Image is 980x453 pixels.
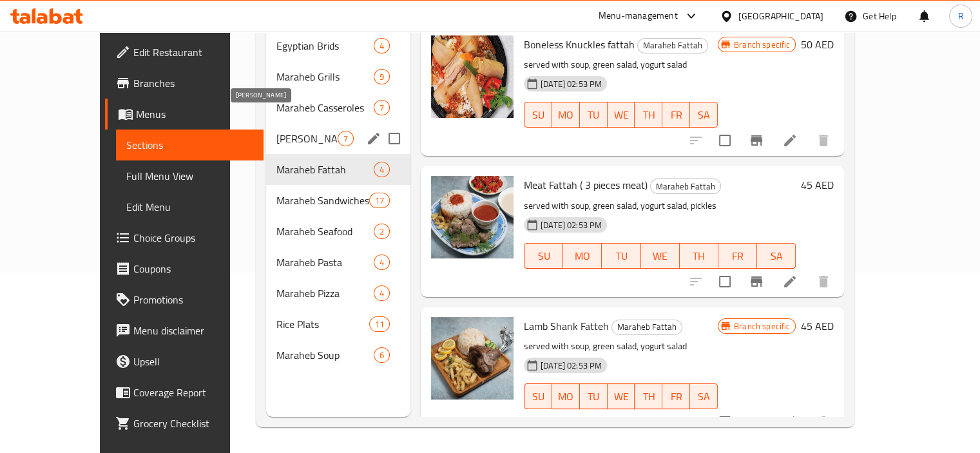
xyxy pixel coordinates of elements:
div: Maraheb Pizza [276,285,374,301]
div: Maraheb Fattah4 [266,154,410,185]
button: edit [364,129,383,148]
span: [PERSON_NAME] [276,131,338,146]
span: SA [762,247,791,265]
button: TU [580,383,608,409]
button: FR [718,243,757,269]
span: Meat Fattah ( 3 pieces meat) [524,175,648,195]
span: Full Menu View [126,168,253,184]
span: 2 [374,226,389,238]
span: TH [640,387,657,406]
button: FR [662,383,690,409]
div: Menu-management [599,8,678,24]
button: WE [608,102,635,128]
span: Maraheb Fattah [612,320,682,334]
a: Sections [116,130,264,160]
button: MO [563,243,602,269]
a: Choice Groups [105,222,264,253]
span: TU [585,387,602,406]
div: Maraheb Fattah [637,38,708,53]
div: items [374,347,390,363]
button: delete [808,125,839,156]
div: items [374,162,390,177]
span: Rice Plats [276,316,369,332]
span: Coupons [133,261,253,276]
a: Full Menu View [116,160,264,191]
span: Choice Groups [133,230,253,246]
button: WE [608,383,635,409]
button: Branch-specific-item [741,407,772,438]
span: SU [530,387,547,406]
span: TH [640,106,657,124]
span: Select to update [711,127,738,154]
span: Edit Menu [126,199,253,215]
nav: Menu sections [266,25,410,376]
span: TH [685,247,713,265]
div: items [369,316,390,332]
span: Branches [133,75,253,91]
a: Promotions [105,284,264,315]
a: Coverage Report [105,377,264,408]
span: 7 [338,133,353,145]
div: Maraheb Fattah [611,320,682,335]
div: [GEOGRAPHIC_DATA] [738,9,823,23]
span: Lamb Shank Fatteh [524,316,609,336]
button: MO [552,383,580,409]
button: SA [690,102,718,128]
p: served with soup, green salad, yogurt salad [524,57,718,73]
span: Grocery Checklist [133,416,253,431]
a: Branches [105,68,264,99]
div: [PERSON_NAME]7edit [266,123,410,154]
div: Maraheb Sandwiches [276,193,369,208]
button: SA [757,243,796,269]
a: Coupons [105,253,264,284]
span: Menus [136,106,253,122]
div: Maraheb Pasta [276,255,374,270]
a: Grocery Checklist [105,408,264,439]
div: Egyptian Brids4 [266,30,410,61]
span: SA [695,387,713,406]
button: TH [635,383,662,409]
span: Maraheb Fattah [651,179,720,194]
span: SU [530,106,547,124]
span: Maraheb Seafood [276,224,374,239]
span: WE [613,106,630,124]
button: TU [602,243,640,269]
p: served with soup, green salad, yogurt salad, pickles [524,198,796,214]
span: Branch specific [729,39,795,51]
div: items [374,38,390,53]
div: Rice Plats11 [266,309,410,340]
button: TH [680,243,718,269]
a: Menu disclaimer [105,315,264,346]
span: 4 [374,287,389,300]
button: SU [524,102,552,128]
span: MO [557,387,575,406]
span: Branch specific [729,320,795,333]
div: items [374,69,390,84]
span: [DATE] 02:53 PM [535,78,607,90]
h6: 50 AED [801,35,834,53]
span: Select to update [711,409,738,436]
div: Maraheb Fattah [276,162,374,177]
a: Menus [105,99,264,130]
button: TU [580,102,608,128]
div: items [374,255,390,270]
button: MO [552,102,580,128]
span: Maraheb Fattah [638,38,707,53]
span: Promotions [133,292,253,307]
button: delete [808,407,839,438]
button: FR [662,102,690,128]
span: Maraheb Casseroles [276,100,374,115]
span: Sections [126,137,253,153]
span: FR [668,106,685,124]
a: Edit menu item [782,414,798,430]
span: Select to update [711,268,738,295]
span: 11 [370,318,389,331]
div: items [369,193,390,208]
a: Edit menu item [782,133,798,148]
span: R [957,9,963,23]
span: MO [568,247,597,265]
img: Boneless Knuckles fattah [431,35,514,118]
span: WE [646,247,675,265]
